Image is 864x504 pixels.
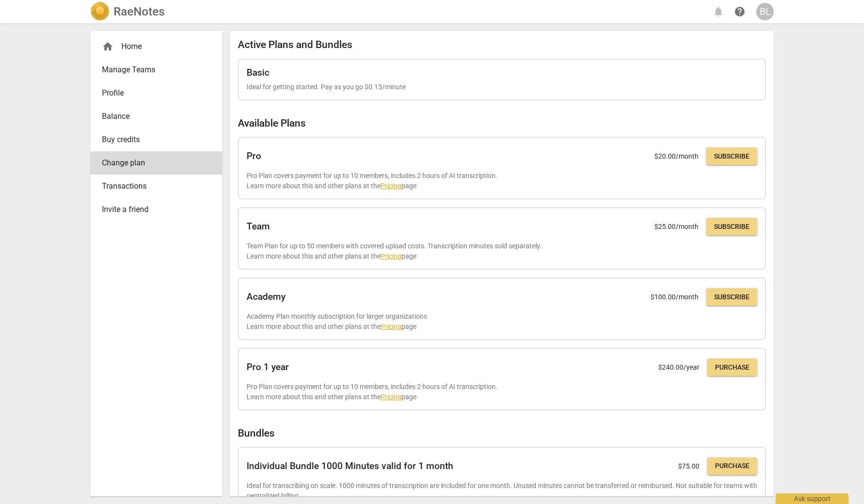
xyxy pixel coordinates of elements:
[102,64,203,76] span: Manage Teams
[114,5,165,18] h2: RaeNotes
[381,393,401,401] a: Pricing
[90,81,222,105] a: Profile
[90,35,222,58] div: Home
[102,157,203,169] span: Change plan
[247,171,757,191] p: Pro Plan covers payment for up to 10 members, includes 2 hours of AI transcription. Learn more ab...
[706,218,757,235] button: Subscribe
[238,427,766,439] h2: Bundles
[707,358,757,376] button: Purchase
[715,363,749,373] span: Purchase
[678,461,699,471] p: $ 75.00
[714,293,749,302] span: Subscribe
[731,3,748,20] a: Help
[102,41,203,52] div: Home
[247,481,757,501] p: Ideal for transcribing on scale. 1000 minutes of transcription are included for one month. Unused...
[102,204,203,215] span: Invite a friend
[247,461,453,471] h2: Individual Bundle 1000 Minutes valid for 1 month
[247,67,269,78] h2: Basic
[90,58,222,81] a: Manage Teams
[247,292,285,302] h2: Academy
[247,362,289,373] h2: Pro 1 year
[247,241,757,261] p: Team Plan for up to 50 members with covered upload costs. Transcription minutes sold separately. ...
[247,221,270,232] h2: Team
[715,461,749,471] span: Purchase
[658,362,699,373] p: $ 240.00 /year
[247,311,757,331] p: Academy Plan monthly subscription for larger organizations Learn more about this and other plans ...
[90,2,110,21] img: Logo
[90,2,165,21] a: LogoRaeNotes
[102,87,203,99] span: Profile
[707,457,757,475] button: Purchase
[102,41,114,52] span: home
[706,147,757,165] button: Subscribe
[90,175,222,198] a: Transactions
[654,222,698,232] p: $ 25.00 /month
[247,382,757,402] p: Pro Plan covers payment for up to 10 members, includes 2 hours of AI transcription. Learn more ab...
[247,151,261,162] h2: Pro
[247,82,757,92] p: Ideal for getting started. Pay as you go $0.15/minute
[381,323,401,330] a: Pricing
[238,117,766,130] h2: Available Plans
[90,198,222,221] a: Invite a friend
[102,111,203,122] span: Balance
[756,3,774,20] button: BL
[90,128,222,151] a: Buy credits
[102,134,203,146] span: Buy credits
[90,151,222,175] a: Change plan
[776,493,848,504] div: Ask support
[238,39,766,51] h2: Active Plans and Bundles
[102,180,203,192] span: Transactions
[90,105,222,128] a: Balance
[734,6,746,17] span: help
[650,292,698,302] p: $ 100.00 /month
[654,151,698,162] p: $ 20.00 /month
[706,288,757,306] button: Subscribe
[381,182,401,190] a: Pricing
[714,152,749,162] span: Subscribe
[714,222,749,232] span: Subscribe
[381,252,401,260] a: Pricing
